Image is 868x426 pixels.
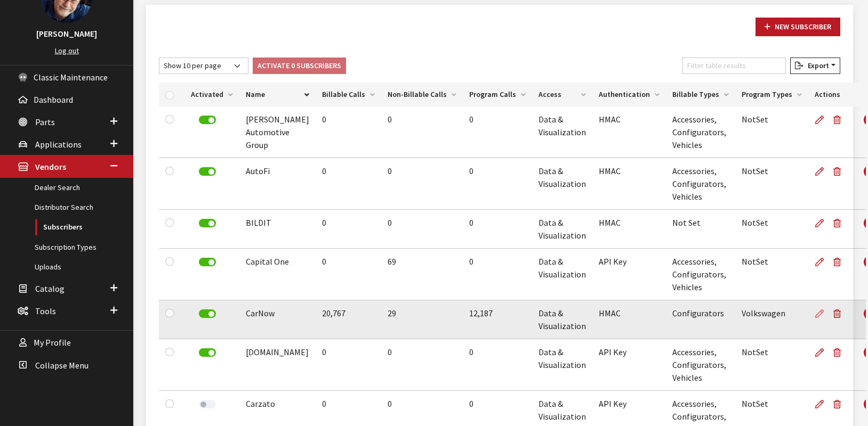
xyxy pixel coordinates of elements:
[532,158,592,210] td: Data & Visualization
[735,106,808,158] td: NotSet
[829,106,850,133] button: Delete Subscriber
[666,83,735,106] th: Billable Types: activate to sort column ascending
[316,249,381,300] td: 0
[239,339,316,391] td: [DOMAIN_NAME]
[532,300,592,339] td: Data & Visualization
[808,83,856,106] th: Actions
[184,83,239,106] th: Activated: activate to sort column ascending
[735,300,808,339] td: Volkswagen
[592,158,666,210] td: HMAC
[381,158,463,210] td: 0
[34,338,71,348] span: My Profile
[666,249,735,300] td: Accessories, Configurators, Vehicles
[815,300,829,327] a: Edit Subscriber
[756,18,840,36] a: New Subscriber
[815,210,829,236] a: Edit Subscriber
[463,158,532,210] td: 0
[199,258,216,266] label: Deactivate Subscriber
[592,339,666,391] td: API Key
[35,283,65,294] span: Catalog
[381,106,463,158] td: 0
[666,158,735,210] td: Accessories, Configurators, Vehicles
[199,167,216,176] label: Deactivate Subscriber
[239,83,316,106] th: Name: activate to sort column descending
[35,162,66,173] span: Vendors
[815,106,829,133] a: Edit Subscriber
[239,210,316,249] td: BILDIT
[815,158,829,185] a: Edit Subscriber
[35,306,56,316] span: Tools
[34,72,108,83] span: Classic Maintenance
[815,339,829,366] a: Edit Subscriber
[463,339,532,391] td: 0
[239,300,316,339] td: CarNow
[735,158,808,210] td: NotSet
[381,210,463,249] td: 0
[532,339,592,391] td: Data & Visualization
[829,249,850,275] button: Delete Subscriber
[803,61,829,70] span: Export
[463,106,532,158] td: 0
[592,83,666,106] th: Authentication: activate to sort column ascending
[381,339,463,391] td: 0
[735,249,808,300] td: NotSet
[532,83,592,106] th: Access: activate to sort column ascending
[381,249,463,300] td: 69
[316,300,381,339] td: 20,767
[316,339,381,391] td: 0
[735,83,808,106] th: Program Types: activate to sort column ascending
[239,106,316,158] td: [PERSON_NAME] Automotive Group
[55,46,79,55] a: Log out
[666,339,735,391] td: Accessories, Configurators, Vehicles
[381,83,463,106] th: Non-Billable Calls: activate to sort column ascending
[34,94,73,105] span: Dashboard
[35,360,89,371] span: Collapse Menu
[199,219,216,227] label: Deactivate Subscriber
[815,249,829,275] a: Edit Subscriber
[532,106,592,158] td: Data & Visualization
[199,400,216,408] label: Activate Subscriber
[11,27,123,40] h3: [PERSON_NAME]
[666,300,735,339] td: Configurators
[463,300,532,339] td: 12,187
[316,158,381,210] td: 0
[316,210,381,249] td: 0
[463,210,532,249] td: 0
[35,139,82,150] span: Applications
[199,309,216,318] label: Deactivate Subscriber
[316,83,381,106] th: Billable Calls: activate to sort column ascending
[381,300,463,339] td: 29
[592,210,666,249] td: HMAC
[682,58,786,74] input: Filter table results
[829,391,850,417] button: Delete Subscriber
[316,106,381,158] td: 0
[199,116,216,124] label: Deactivate Subscriber
[463,83,532,106] th: Program Calls: activate to sort column ascending
[666,106,735,158] td: Accessories, Configurators, Vehicles
[592,249,666,300] td: API Key
[666,210,735,249] td: Not Set
[829,339,850,366] button: Delete Subscriber
[735,339,808,391] td: NotSet
[532,210,592,249] td: Data & Visualization
[35,117,55,127] span: Parts
[829,210,850,236] button: Delete Subscriber
[199,348,216,357] label: Deactivate Subscriber
[592,300,666,339] td: HMAC
[829,300,850,327] button: Delete Subscriber
[735,210,808,249] td: NotSet
[829,158,850,185] button: Delete Subscriber
[239,158,316,210] td: AutoFi
[239,249,316,300] td: Capital One
[532,249,592,300] td: Data & Visualization
[592,106,666,158] td: HMAC
[463,249,532,300] td: 0
[790,58,840,74] button: Export
[815,391,829,417] a: Edit Subscriber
